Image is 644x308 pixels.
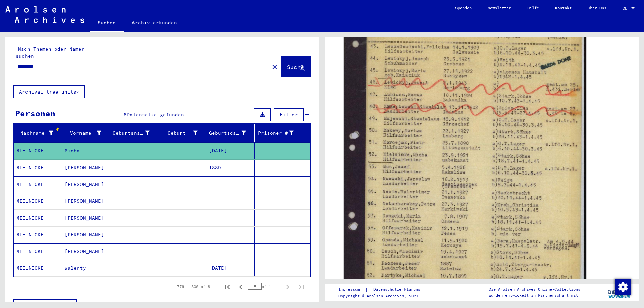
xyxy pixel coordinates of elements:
div: | [338,286,428,293]
mat-cell: [PERSON_NAME] [62,227,110,243]
mat-cell: MIELNICKE [14,210,62,226]
mat-label: Nach Themen oder Namen suchen [16,46,85,59]
a: Impressum [338,286,365,293]
div: Geburtsdatum [209,130,246,137]
mat-cell: MIELNICKE [14,243,62,260]
span: DE [623,6,630,11]
div: Vorname [65,128,110,138]
button: Last page [294,280,308,293]
button: Suche [281,56,311,77]
img: Arolsen_neg.svg [5,6,84,23]
button: First page [221,280,234,293]
p: Copyright © Arolsen Archives, 2021 [338,293,428,299]
div: Vorname [65,130,102,137]
div: Personen [15,107,55,119]
img: yv_logo.png [607,284,632,301]
div: Geburt‏ [161,130,198,137]
span: Filter [280,112,298,118]
img: Zustimmung ändern [615,279,631,295]
div: 776 – 800 of 8 [177,284,210,290]
mat-cell: Micha [62,143,110,159]
div: Nachname [16,128,62,138]
mat-cell: MIELNICKE [14,143,62,159]
button: Next page [281,280,294,293]
mat-cell: [PERSON_NAME] [62,193,110,209]
mat-header-cell: Vorname [62,124,110,142]
div: Prisoner # [257,130,294,137]
button: Clear [268,60,281,73]
mat-header-cell: Geburt‏ [158,124,207,142]
button: Filter [274,108,304,121]
div: of 1 [248,283,281,290]
mat-cell: [DATE] [206,143,255,159]
button: Previous page [234,280,248,293]
mat-cell: 1889 [206,160,255,176]
mat-cell: [PERSON_NAME] [62,210,110,226]
mat-header-cell: Prisoner # [255,124,311,142]
mat-header-cell: Nachname [14,124,62,142]
a: Suchen [90,15,124,32]
mat-cell: Walenty [62,260,110,276]
mat-cell: MIELNICKE [14,160,62,176]
a: Archiv erkunden [124,15,185,31]
p: wurden entwickelt in Partnerschaft mit [489,292,580,298]
mat-cell: [PERSON_NAME] [62,160,110,176]
div: Nachname [16,130,53,137]
button: Archival tree units [13,85,85,98]
div: Prisoner # [257,128,303,138]
mat-header-cell: Geburtsname [110,124,158,142]
mat-cell: MIELNICKE [14,176,62,193]
span: Datensätze gefunden [127,112,184,118]
div: Geburtsdatum [209,128,254,138]
div: Geburt‏ [161,128,206,138]
mat-cell: [PERSON_NAME] [62,176,110,193]
div: Geburtsname [113,130,150,137]
mat-icon: close [271,63,279,71]
div: Geburtsname [113,128,158,138]
mat-cell: MIELNICKE [14,260,62,276]
span: 8 [124,112,127,118]
mat-cell: [DATE] [206,260,255,276]
mat-cell: MIELNICKE [14,227,62,243]
p: Die Arolsen Archives Online-Collections [489,286,580,292]
mat-cell: [PERSON_NAME] [62,243,110,260]
a: Datenschutzerklärung [368,286,428,293]
mat-cell: MIELNICKE [14,193,62,209]
mat-header-cell: Geburtsdatum [206,124,255,142]
span: Suche [287,64,304,70]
